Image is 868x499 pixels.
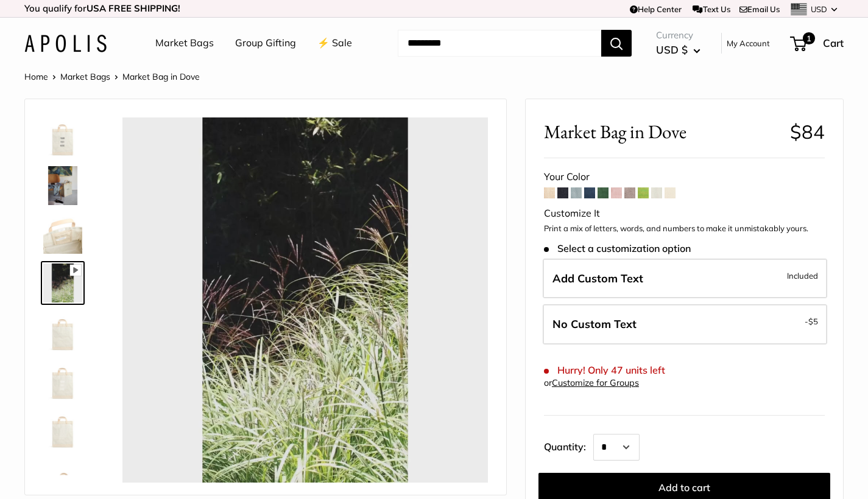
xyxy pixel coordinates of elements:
a: Market Bag in Dove [41,164,85,208]
label: Quantity: [544,430,593,461]
a: Market Bag in Dove [41,261,85,305]
span: Hurry! Only 47 units left [544,365,665,376]
span: USD [811,4,827,14]
span: Cart [823,37,844,49]
span: No Custom Text [552,317,637,331]
img: Market Bag in Dove [43,215,82,254]
img: Market Bag in Dove [43,458,82,497]
a: Market Bag in Dove [41,310,85,354]
span: Select a customization option [544,243,691,254]
a: Home [24,71,48,82]
strong: USA FREE SHIPPING! [86,2,180,14]
img: Market Bag in Dove [43,410,82,448]
p: Print a mix of letters, words, and numbers to make it unmistakably yours. [544,223,825,235]
img: Apolis [24,35,107,52]
button: Search [601,30,632,57]
a: Help Center [630,4,682,14]
a: Group Gifting [235,34,296,52]
img: Market Bag in Dove [43,361,82,400]
span: $5 [808,316,818,326]
img: Market Bag in Dove [43,263,82,302]
a: 1 Cart [791,33,844,53]
span: Included [787,268,818,283]
button: USD $ [656,40,700,60]
span: $84 [790,120,825,144]
label: Leave Blank [543,304,827,344]
a: Customize for Groups [552,377,639,388]
a: Market Bag in Dove [41,212,85,256]
span: 1 [803,32,815,44]
img: Market Bag in Dove [43,312,82,351]
a: Market Bag in Dove [41,407,85,451]
a: Market Bag in Dove [41,115,85,159]
span: USD $ [656,43,688,56]
span: Market Bag in Dove [544,120,781,143]
a: Market Bag in Dove [41,358,85,402]
div: or [544,375,639,391]
a: My Account [727,36,770,51]
span: Market Bag in Dove [122,71,200,82]
input: Search... [398,30,601,57]
div: Your Color [544,168,825,186]
a: ⚡️ Sale [317,34,352,52]
span: Currency [656,27,700,44]
span: Add Custom Text [552,271,643,285]
div: Customize It [544,204,825,223]
label: Add Custom Text [543,259,827,299]
a: Text Us [693,4,730,14]
span: - [805,314,818,329]
img: Market Bag in Dove [43,166,82,205]
a: Market Bags [60,71,110,82]
a: Email Us [739,4,780,14]
nav: Breadcrumb [24,69,200,85]
a: Market Bags [155,34,214,52]
img: Market Bag in Dove [43,117,82,156]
